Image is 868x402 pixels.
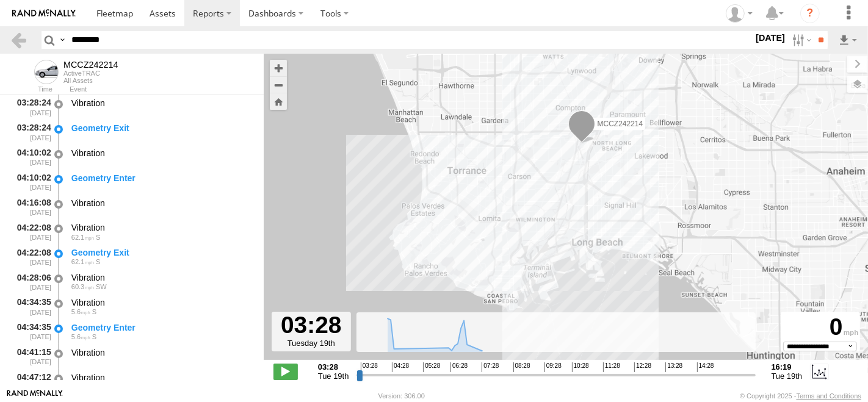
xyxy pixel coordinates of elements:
div: 04:34:35 [DATE] [10,295,52,318]
span: 62.1 [71,258,94,265]
div: ActiveTRAC [63,70,118,77]
div: Vibration [71,148,252,159]
a: Back to previous Page [10,31,27,49]
span: 06:28 [450,362,468,372]
div: Time [10,87,52,93]
span: 04:28 [392,362,409,372]
div: 04:10:02 [DATE] [10,146,52,168]
img: rand-logo.svg [12,9,76,18]
div: Geometry Enter [71,173,252,184]
div: Vibration [71,297,252,308]
div: Zulema McIntosch [722,4,757,23]
div: Geometry Enter [71,322,252,333]
span: 12:28 [634,362,651,372]
span: Tue 19th Aug 2025 [772,371,803,381]
div: 04:16:08 [DATE] [10,196,52,218]
span: 11:28 [603,362,620,372]
div: MCCZ242214 - View Asset History [63,60,118,70]
label: Play/Stop [273,364,298,379]
span: 14:28 [697,362,714,372]
span: Heading: 194 [96,234,100,241]
a: Terms and Conditions [797,392,861,400]
span: Heading: 246 [96,283,107,290]
div: Geometry Exit [71,247,252,258]
span: 09:28 [544,362,562,372]
div: Vibration [71,272,252,283]
span: Heading: 194 [96,258,100,265]
span: Heading: 160 [92,308,96,315]
label: Search Filter Options [787,31,814,49]
button: Zoom in [270,60,287,76]
div: Vibration [71,347,252,358]
div: 04:22:08 [DATE] [10,245,52,268]
div: All Assets [63,77,118,84]
div: Geometry Exit [71,123,252,134]
strong: 16:19 [772,362,803,371]
div: 04:10:02 [DATE] [10,171,52,193]
span: 05:28 [423,362,440,372]
div: 0 [783,314,858,342]
button: Zoom out [270,76,287,93]
div: Vibration [71,198,252,209]
span: Heading: 160 [92,333,96,340]
strong: 03:28 [318,362,349,371]
span: 03:28 [361,362,378,372]
div: Vibration [71,98,252,109]
label: Search Query [57,31,67,49]
div: 04:22:08 [DATE] [10,221,52,243]
label: Export results as... [837,31,858,49]
div: © Copyright 2025 - [740,392,861,400]
span: 13:28 [665,362,682,372]
div: 04:28:06 [DATE] [10,270,52,293]
div: Vibration [71,372,252,383]
div: Event [70,87,264,93]
span: 07:28 [482,362,499,372]
span: 5.6 [71,333,90,340]
button: Zoom Home [270,93,287,110]
div: 03:28:24 [DATE] [10,96,52,118]
span: 10:28 [572,362,589,372]
span: 62.1 [71,234,94,241]
div: 04:41:15 [DATE] [10,345,52,368]
span: 08:28 [513,362,530,372]
label: [DATE] [753,31,787,45]
span: Tue 19th Aug 2025 [318,371,349,381]
span: 5.6 [71,308,90,315]
span: MCCZ242214 [598,119,643,127]
div: 04:47:12 [DATE] [10,370,52,393]
div: Vibration [71,222,252,233]
i: ? [800,4,820,23]
div: 03:28:24 [DATE] [10,121,52,143]
span: 60.3 [71,283,94,290]
a: Visit our Website [7,390,63,402]
div: Version: 306.00 [378,392,425,400]
div: 04:34:35 [DATE] [10,320,52,343]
